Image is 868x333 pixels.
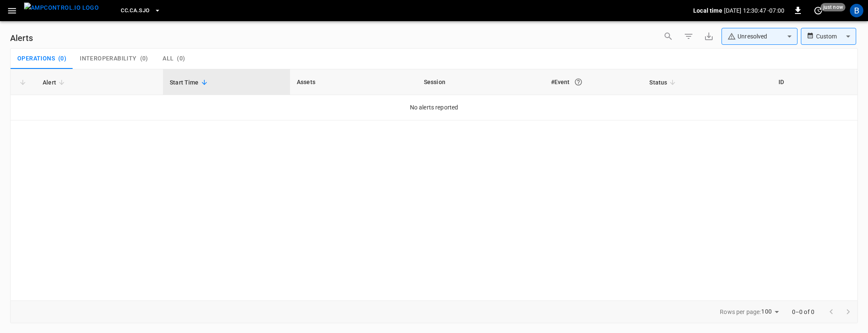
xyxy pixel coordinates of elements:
[792,308,814,316] p: 0–0 of 0
[43,77,67,87] span: Alert
[80,55,136,63] span: Interoperability
[290,69,417,95] th: Assets
[811,4,825,17] button: set refresh interval
[117,3,164,19] button: CC.CA.SJO
[170,77,210,87] span: Start Time
[724,6,784,15] p: [DATE] 12:30:47 -07:00
[58,55,66,63] span: ( 0 )
[17,55,55,63] span: Operations
[649,77,678,87] span: Status
[772,69,857,95] th: ID
[177,55,185,63] span: ( 0 )
[11,95,857,120] td: No alerts reported
[417,69,544,95] th: Session
[24,3,99,13] img: ampcontrol.io logo
[140,55,148,63] span: ( 0 )
[163,55,174,63] span: All
[121,6,149,16] span: CC.CA.SJO
[727,32,784,41] div: Unresolved
[720,308,761,316] p: Rows per page:
[10,31,33,45] h6: Alerts
[571,74,586,90] button: An event is a single occurrence of an issue. An alert groups related events for the same asset, m...
[551,74,636,90] div: #Event
[850,4,863,17] div: profile-icon
[821,3,846,11] span: just now
[816,28,856,44] div: Custom
[761,306,781,318] div: 100
[693,6,722,15] p: Local time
